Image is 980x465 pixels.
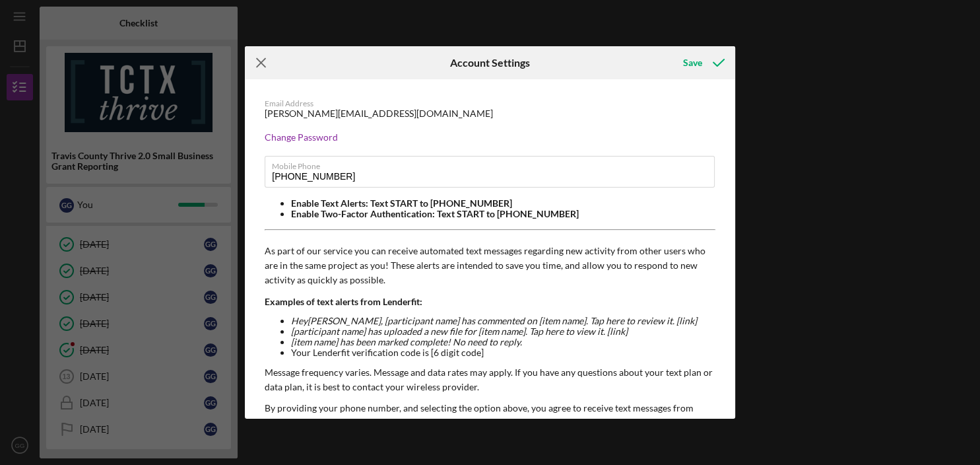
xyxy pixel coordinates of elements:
[291,209,715,219] li: Enable Two-Factor Authentication: Text START to [PHONE_NUMBER]
[450,57,530,69] h6: Account Settings
[265,295,715,309] p: Examples of text alerts from Lenderfit:
[291,316,715,326] li: Hey [PERSON_NAME] , [participant name] has commented on [item name]. Tap here to review it. [link]
[265,108,493,119] div: [PERSON_NAME][EMAIL_ADDRESS][DOMAIN_NAME]
[265,401,715,460] p: By providing your phone number, and selecting the option above, you agree to receive text message...
[670,50,735,76] button: Save
[291,337,715,347] li: [item name] has been marked complete! No need to reply.
[683,50,702,76] div: Save
[265,99,715,108] div: Email Address
[265,365,715,395] p: Message frequency varies. Message and data rates may apply. If you have any questions about your ...
[291,326,715,337] li: [participant name] has uploaded a new file for [item name]. Tap here to view it. [link]
[291,347,715,358] li: Your Lenderfit verification code is [6 digit code]
[272,157,715,171] label: Mobile Phone
[265,244,715,288] p: As part of our service you can receive automated text messages regarding new activity from other ...
[265,132,715,143] div: Change Password
[291,198,715,209] li: Enable Text Alerts: Text START to [PHONE_NUMBER]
